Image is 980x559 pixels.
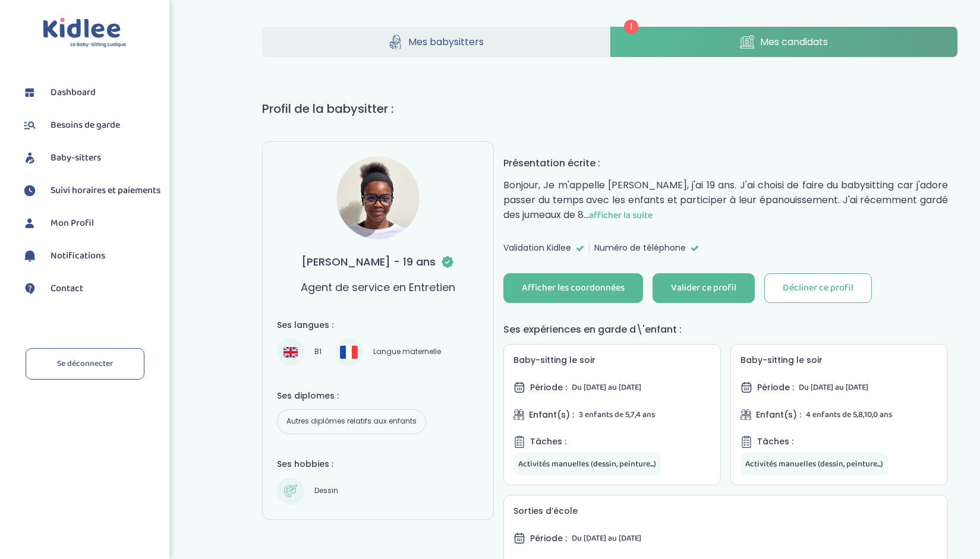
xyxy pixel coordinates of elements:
[51,216,94,230] span: Mon Profil
[336,156,420,239] img: avatar
[21,247,160,265] a: Notifications
[21,182,39,200] img: suivihoraire.svg
[783,282,853,295] div: Décliner ce profil
[740,354,938,367] h5: Baby-sitting le soir
[277,319,479,331] h4: Ses langues :
[21,149,39,167] img: babysitters.svg
[21,280,160,298] a: Contact
[503,156,948,170] h4: Présentation écrite :
[340,346,358,358] img: Français
[757,435,793,448] span: Tâches :
[262,100,957,118] h1: Profil de la babysitter :
[530,532,567,545] span: Période :
[310,484,342,498] span: Dessin
[51,282,83,296] span: Contact
[529,409,574,421] span: Enfant(s) :
[760,34,828,49] span: Mes candidats
[579,408,655,421] span: 3 enfants de 5,7,4 ans
[503,178,948,223] p: Bonjour, Je m'appelle [PERSON_NAME], j'ai 19 ans. J'ai choisi de faire du babysitting car j'adore...
[21,247,39,265] img: notification.svg
[624,20,638,34] span: 1
[518,457,656,470] span: Activités manuelles (dessin, peinture...)
[21,214,39,232] img: profil.svg
[21,182,160,200] a: Suivi horaires et paiements
[368,345,445,359] span: Langue maternelle
[277,390,479,402] h4: Ses diplomes :
[530,435,566,448] span: Tâches :
[262,27,610,57] a: Mes babysitters
[301,254,455,270] h3: [PERSON_NAME] - 19 ans
[277,458,479,470] h4: Ses hobbies :
[21,116,39,134] img: besoin.svg
[21,149,160,167] a: Baby-sitters
[51,151,101,165] span: Baby-sitters
[503,322,948,337] h4: Ses expériences en garde d\'enfant :
[572,381,641,394] span: Du [DATE] au [DATE]
[21,214,160,232] a: Mon Profil
[513,505,938,517] h5: Sorties d’école
[572,532,641,545] span: Du [DATE] au [DATE]
[745,457,883,470] span: Activités manuelles (dessin, peinture...)
[799,381,868,394] span: Du [DATE] au [DATE]
[530,381,567,394] span: Période :
[283,345,298,359] img: Anglais
[51,86,96,100] span: Dashboard
[806,408,892,421] span: 4 enfants de 5,8,10,0 ans
[756,409,801,421] span: Enfant(s) :
[51,249,105,263] span: Notifications
[610,27,958,57] a: Mes candidats
[282,415,421,429] span: Autres diplômes relatifs aux enfants
[301,279,455,295] p: Agent de service en Entretien
[503,273,643,303] button: Afficher les coordonnées
[589,208,653,223] span: afficher la suite
[21,84,39,102] img: dashboard.svg
[594,242,686,254] span: Numéro de téléphone
[513,354,711,367] h5: Baby-sitting le soir
[653,273,755,303] button: Valider ce profil
[51,184,160,198] span: Suivi horaires et paiements
[26,348,144,380] a: Se déconnecter
[522,282,625,295] div: Afficher les coordonnées
[21,84,160,102] a: Dashboard
[757,381,794,394] span: Période :
[21,280,39,298] img: contact.svg
[310,345,326,359] span: B1
[43,18,127,48] img: logo.svg
[503,242,571,254] span: Validation Kidlee
[408,34,484,49] span: Mes babysitters
[51,118,120,132] span: Besoins de garde
[21,116,160,134] a: Besoins de garde
[764,273,872,303] button: Décliner ce profil
[671,282,736,295] div: Valider ce profil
